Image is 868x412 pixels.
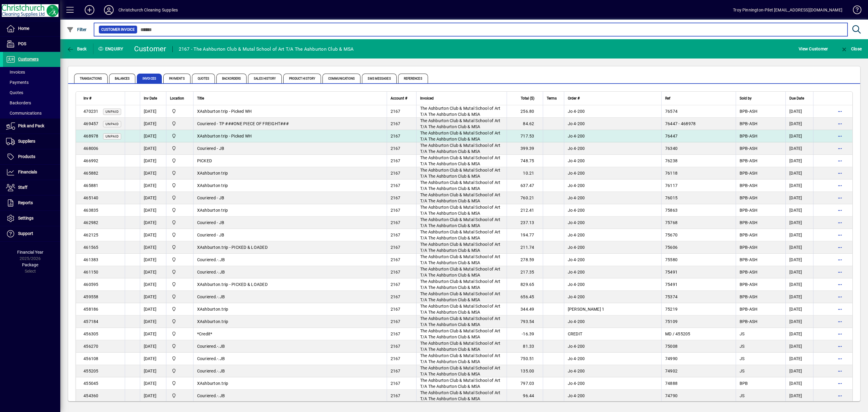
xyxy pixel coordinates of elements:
span: The Ashburton Club & Mutal School of Art T/A The Ashburton Club & MSA [420,155,501,166]
td: [DATE] [785,179,813,192]
button: More options [835,218,845,227]
span: Title [197,95,204,102]
td: [DATE] [785,241,813,254]
span: 2167 [391,270,401,274]
span: BPB-ASH [740,121,758,126]
span: Christchurch Cleaning Supplies Ltd [170,133,190,139]
span: Christchurch Cleaning Supplies Ltd [170,232,190,238]
div: Customer [134,44,166,54]
td: [DATE] [785,204,813,217]
span: The Ashburton Club & Mutal School of Art T/A The Ashburton Club & MSA [420,217,501,228]
span: Jo 4-200 [568,208,585,213]
td: 760.21 [507,192,543,204]
span: 2167 [391,134,401,138]
span: 2167 [391,245,401,250]
div: Ref [665,95,732,102]
div: Christchurch Cleaning Supplies [118,5,178,15]
span: Christchurch Cleaning Supplies Ltd [170,170,190,176]
button: More options [835,292,845,302]
span: BPB-ASH [740,109,758,114]
span: View Customer [799,44,828,54]
span: Total ($) [521,95,534,102]
span: BPB-ASH [740,270,758,274]
span: Christchurch Cleaning Supplies Ltd [170,269,190,275]
span: Customer Invoice [101,27,135,33]
td: [DATE] [140,105,166,118]
div: Title [197,95,383,102]
span: Christchurch Cleaning Supplies Ltd [170,157,190,164]
td: [DATE] [785,142,813,155]
span: XAshburton trip [197,183,228,188]
span: BPB-ASH [740,208,758,213]
button: More options [835,131,845,141]
td: 717.53 [507,130,543,142]
span: Christchurch Cleaning Supplies Ltd [170,120,190,127]
button: More options [835,255,845,265]
div: Total ($) [511,95,540,102]
button: More options [835,366,845,376]
div: Invoiced [420,95,503,102]
button: More options [835,280,845,289]
span: Christchurch Cleaning Supplies Ltd [170,293,190,300]
td: 344.49 [507,303,543,315]
span: The Ashburton Club & Mutal School of Art T/A The Ashburton Club & MSA [420,106,501,117]
span: 75768 [665,220,678,225]
span: Financial Year [17,250,43,255]
td: [DATE] [785,105,813,118]
td: 194.77 [507,229,543,241]
span: 2167 [391,282,401,287]
span: 468978 [83,134,99,138]
td: [DATE] [140,241,166,254]
a: Settings [3,211,60,226]
span: The Ashburton Club & Mutal School of Art T/A The Ashburton Club & MSA [420,143,501,154]
span: BPB-ASH [740,245,758,250]
span: Christchurch Cleaning Supplies Ltd [170,306,190,312]
span: BPB-ASH [740,307,758,312]
button: Back [65,43,88,54]
td: [DATE] [785,291,813,303]
td: [DATE] [140,254,166,266]
span: Christchurch Cleaning Supplies Ltd [170,219,190,226]
a: Quotes [3,87,60,98]
td: [DATE] [140,179,166,192]
span: BPB-ASH [740,294,758,299]
td: 237.13 [507,217,543,229]
td: 399.39 [507,142,543,155]
span: Jo 4-200 [568,171,585,176]
a: POS [3,36,60,52]
span: The Ashburton Club & Mutal School of Art T/A The Ashburton Club & MSA [420,267,501,277]
a: Products [3,149,60,164]
span: Product History [283,74,321,83]
span: Couriered - JB [197,220,225,225]
td: [DATE] [785,254,813,266]
span: 458186 [83,307,99,312]
span: Filter [67,27,87,32]
span: SMS Messages [362,74,396,83]
td: [DATE] [785,130,813,142]
span: 2167 [391,307,401,312]
span: 75491 [665,282,678,287]
div: Inv Date [144,95,162,102]
td: 10.21 [507,167,543,179]
span: 75491 [665,270,678,274]
button: More options [835,242,845,252]
span: 461565 [83,245,99,250]
span: Customers [18,57,39,62]
a: Backorders [3,98,60,108]
span: Ref [665,95,670,102]
span: BPB-ASH [740,183,758,188]
td: [DATE] [785,118,813,130]
span: Quotes [6,90,23,95]
span: Jo 4-200 [568,294,585,299]
span: 465140 [83,195,99,200]
td: [DATE] [140,167,166,179]
span: Support [18,231,33,236]
span: XAshburton trip [197,171,228,176]
span: 2167 [391,146,401,151]
span: Jo 4-200 [568,195,585,200]
span: XAshburton trip [197,208,228,213]
span: Unpaid [105,122,119,126]
span: Jo 4-200 [568,183,585,188]
app-page-header-button: Close enquiry [834,43,868,54]
span: Couriered.-.JB [197,257,225,262]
